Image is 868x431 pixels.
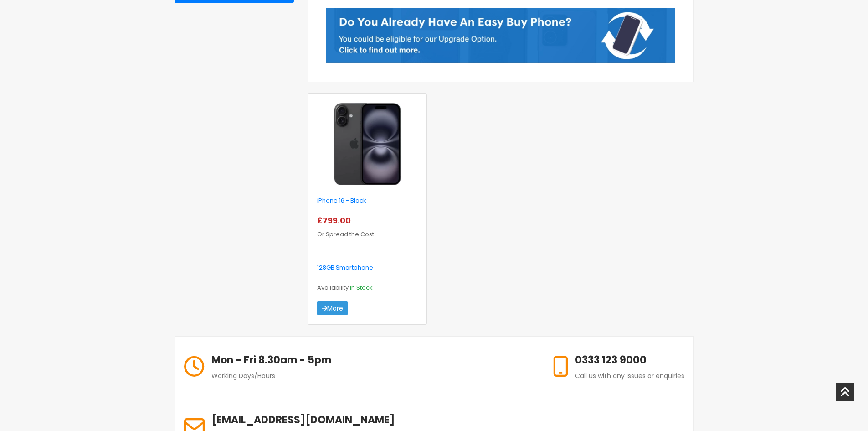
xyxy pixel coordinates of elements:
[317,214,417,241] p: Or Spread the Cost
[317,261,417,274] p: 128GB Smartphone
[317,301,348,315] a: More
[350,283,373,292] span: In Stock
[211,371,275,380] span: Working Days/Hours
[321,103,414,185] img: iphone-16-black
[317,281,417,294] p: Availability:
[317,196,366,205] a: iPhone 16 - Black
[317,217,354,226] a: £799.00
[317,215,354,226] span: £799.00
[575,371,684,380] span: Call us with any issues or enquiries
[211,353,331,368] h6: Mon - Fri 8.30am - 5pm
[211,412,395,427] h6: [EMAIL_ADDRESS][DOMAIN_NAME]
[575,353,684,368] h6: 0333 123 9000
